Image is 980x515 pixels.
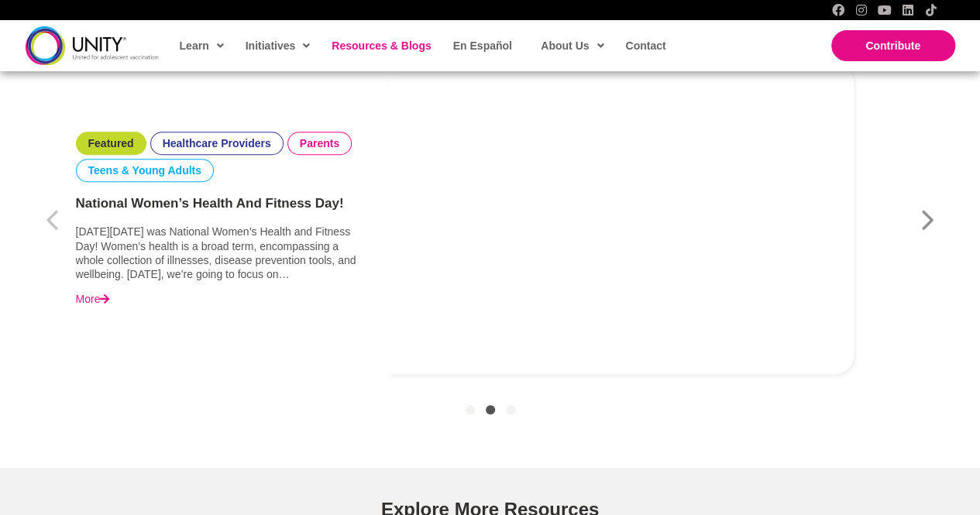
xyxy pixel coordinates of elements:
[389,64,854,374] img: education-is-the-way-for-success-9GX7T4V-scaled.jpg
[541,34,603,57] span: About Us
[902,4,914,16] a: LinkedIn
[925,4,937,16] a: TikTok
[180,34,224,57] span: Learn
[865,39,920,52] span: Contribute
[855,4,868,16] a: Instagram
[163,136,271,150] a: Healthcare Providers
[625,39,665,52] span: Contact
[76,194,363,214] a: National Women’s Health and Fitness Day!
[26,26,159,64] img: unity-logo-dark
[533,28,610,64] a: About Us
[831,30,955,61] a: Contribute
[453,39,512,52] span: En Español
[76,225,363,281] p: [DATE][DATE] was National Women’s Health and Fitness Day! Women’s health is a broad term, encompa...
[300,136,339,150] a: Parents
[879,4,891,16] a: YouTube
[76,292,110,306] a: More
[88,136,134,150] a: Featured
[832,4,844,16] a: Facebook
[88,163,202,177] a: Teens & Young Adults
[617,28,672,64] a: Contact
[41,45,940,393] div: Item 2 of 3
[332,39,431,52] span: Resources & Blogs
[246,34,311,57] span: Initiatives
[445,28,518,64] a: En Español
[324,28,437,64] a: Resources & Blogs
